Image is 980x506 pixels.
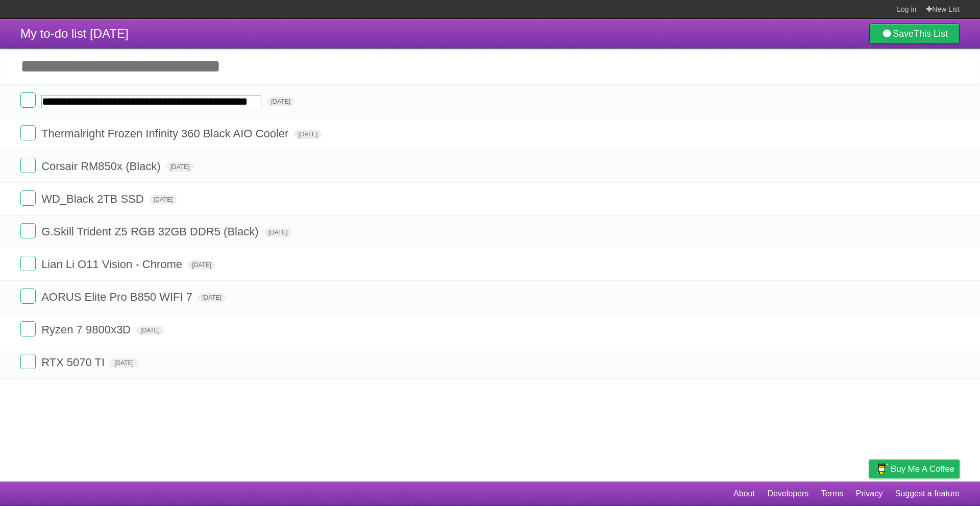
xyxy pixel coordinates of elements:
a: About [733,484,755,503]
span: Thermalright Frozen Infinity 360 Black AIO Cooler [41,127,291,140]
span: Corsair RM850x (Black) [41,160,163,173]
label: Done [20,354,36,369]
span: [DATE] [166,162,194,172]
label: Done [20,125,36,140]
span: [DATE] [264,228,292,237]
label: Done [20,223,36,238]
a: SaveThis List [869,23,960,44]
a: Buy me a coffee [869,460,960,478]
label: Done [20,321,36,336]
span: My to-do list [DATE] [20,27,129,40]
span: [DATE] [294,130,322,139]
span: [DATE] [198,293,226,302]
span: [DATE] [188,260,215,270]
span: G.Skill Trident Z5 RGB 32GB DDR5 (Black) [41,225,261,238]
label: Done [20,190,36,206]
span: [DATE] [110,358,138,368]
label: Done [20,158,36,173]
span: [DATE] [150,195,177,204]
span: Lian Li O11 Vision - Chrome [41,258,185,271]
span: [DATE] [267,97,295,106]
img: Buy me a coffee [874,460,888,477]
span: WD_Black 2TB SSD [41,192,146,205]
b: This List [914,29,948,39]
label: Done [20,288,36,304]
span: [DATE] [136,326,164,335]
a: Developers [767,484,808,503]
span: RTX 5070 TI [41,356,107,369]
a: Privacy [856,484,883,503]
label: Done [20,256,36,271]
label: Done [20,92,36,108]
span: Buy me a coffee [891,460,954,478]
a: Terms [821,484,844,503]
span: Ryzen 7 9800x3D [41,323,133,336]
a: Suggest a feature [895,484,960,503]
span: AORUS Elite Pro B850 WIFI 7 [41,291,195,303]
